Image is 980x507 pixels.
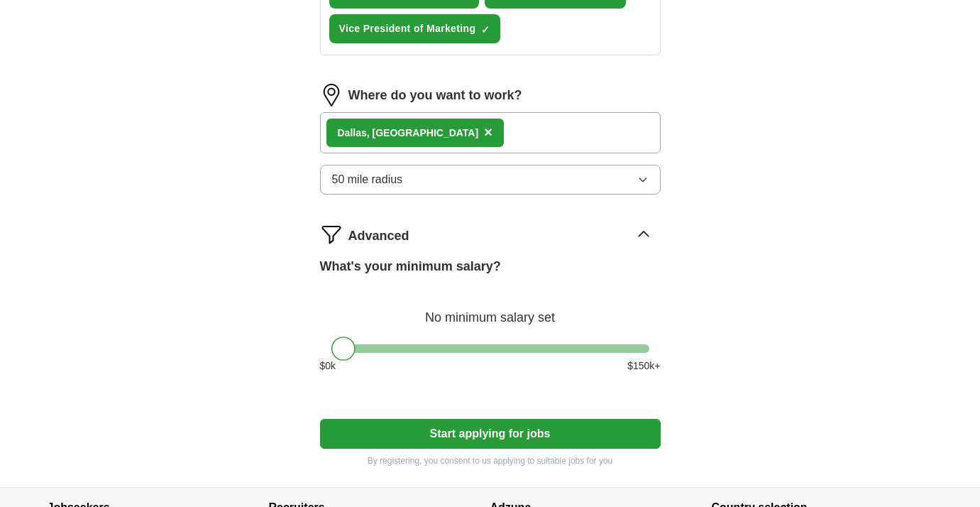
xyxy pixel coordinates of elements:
button: × [484,122,492,143]
span: Vice President of Marketing [339,21,476,36]
span: 50 mile radius [332,171,403,188]
span: $ 150 k+ [627,359,660,374]
label: Where do you want to work? [348,86,522,105]
span: ✓ [481,24,490,36]
div: No minimum salary set [320,293,661,327]
span: Advanced [348,227,409,246]
strong: Dall [338,127,356,138]
span: × [484,124,492,140]
img: location.png [320,84,343,107]
button: Vice President of Marketing✓ [329,14,501,43]
button: Start applying for jobs [320,419,661,449]
span: $ 0 k [320,359,336,374]
div: as, [GEOGRAPHIC_DATA] [338,126,479,141]
button: 50 mile radius [320,165,661,195]
img: filter [320,223,343,246]
p: By registering, you consent to us applying to suitable jobs for you [320,454,661,467]
label: What's your minimum salary? [320,257,501,276]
